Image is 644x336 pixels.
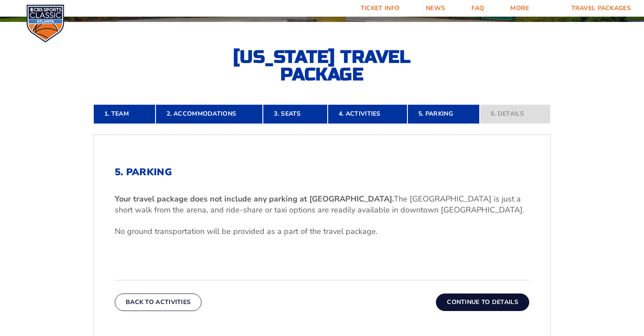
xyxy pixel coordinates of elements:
[328,104,407,124] a: 4. Activities
[226,48,418,83] h2: [US_STATE] Travel Package
[156,104,263,124] a: 2. Accommodations
[115,166,529,178] h2: 5. Parking
[26,4,64,42] img: CBS Sports Classic
[436,294,529,311] button: Continue To Details
[115,194,529,216] p: The [GEOGRAPHIC_DATA] is just a short walk from the arena, and ride-share or taxi options are rea...
[115,194,394,204] b: Your travel package does not include any parking at [GEOGRAPHIC_DATA].
[93,104,156,124] a: 1. Team
[115,294,202,311] button: Back To Activities
[115,226,529,237] p: No ground transportation will be provided as a part of the travel package.
[263,104,327,124] a: 3. Seats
